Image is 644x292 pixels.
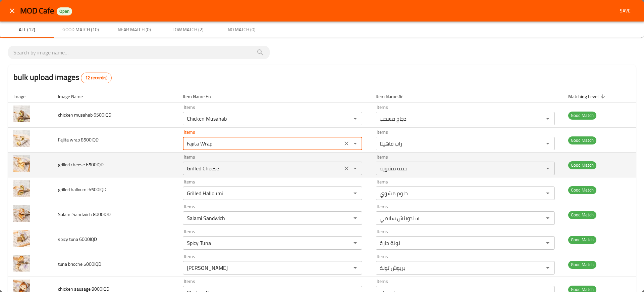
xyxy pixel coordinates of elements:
span: Good Match (10) [58,26,103,34]
button: Open [351,238,360,248]
img: grilled cheese 6500IQD [13,155,30,172]
button: Open [351,263,360,273]
button: Open [543,213,552,223]
span: Salami Sandwich 8000IQD [58,210,111,219]
img: spicy tuna 6000IQD [13,230,30,247]
th: Item Name Ar [370,90,563,103]
button: Clear [342,164,351,173]
button: Open [543,114,552,123]
button: Save [614,5,636,17]
span: spicy tuna 6000IQD [58,235,97,244]
span: No Match (0) [219,26,264,34]
img: tuna brioche 5000IQD [13,255,30,272]
span: Good Match [568,236,596,244]
span: tuna brioche 5000IQD [58,260,101,268]
button: Open [351,164,360,173]
img: grilled halloumi 6500IQD [13,180,30,197]
div: Open [57,7,72,15]
button: Open [543,238,552,248]
img: chicken musahab 6500IQD [13,106,30,122]
span: Image Name [58,92,92,100]
th: Image [8,90,53,103]
h2: bulk upload images [13,71,112,83]
span: 12 record(s) [81,75,111,81]
span: chicken musahab 6500IQD [58,111,111,119]
span: Near Match (0) [111,26,157,34]
span: Save [617,7,633,15]
button: Open [543,189,552,198]
input: search [13,47,264,58]
span: All (12) [4,26,50,34]
button: Open [543,164,552,173]
button: Open [351,114,360,123]
span: Good Match [568,136,596,144]
button: Open [351,189,360,198]
button: Clear [342,139,351,148]
span: Good Match [568,211,596,219]
span: Fajita wrap 8500IQD [58,135,99,144]
span: grilled halloumi 6500IQD [58,185,106,194]
button: close [4,3,20,19]
span: Open [57,8,72,14]
span: MOD Cafe [20,3,54,18]
span: Low Match (2) [165,26,211,34]
span: Good Match [568,161,596,169]
button: Open [351,139,360,148]
button: Open [543,263,552,273]
span: Good Match [568,186,596,194]
button: Open [351,213,360,223]
span: grilled cheese 6500IQD [58,160,104,169]
span: Good Match [568,112,596,119]
th: Item Name En [177,90,370,103]
div: Total records count [81,73,112,83]
button: Open [543,139,552,148]
span: Matching Level [568,92,607,100]
span: Good Match [568,261,596,268]
img: Salami Sandwich 8000IQD [13,205,30,222]
img: Fajita wrap 8500IQD [13,130,30,147]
